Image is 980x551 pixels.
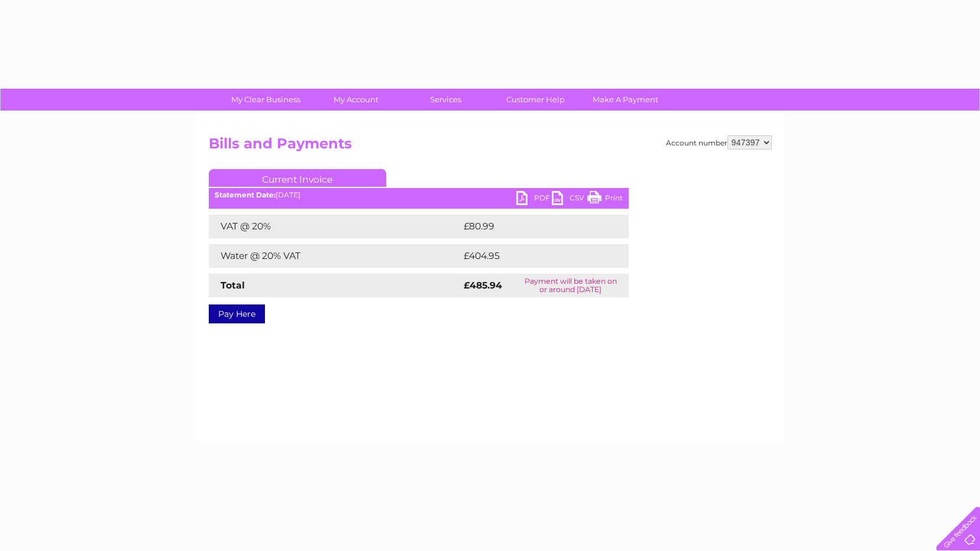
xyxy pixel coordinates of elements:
strong: Total [221,280,245,291]
strong: £485.94 [464,280,502,291]
a: Current Invoice [209,169,386,187]
td: Water @ 20% VAT [209,244,461,268]
a: Customer Help [487,89,584,111]
td: Payment will be taken on or around [DATE] [513,274,629,297]
div: [DATE] [209,191,629,199]
td: £80.99 [461,215,606,238]
div: Account number [666,135,772,150]
a: Make A Payment [577,89,674,111]
a: Print [587,191,623,208]
td: VAT @ 20% [209,215,461,238]
a: Services [397,89,494,111]
b: Statement Date: [215,190,276,199]
a: PDF [516,191,552,208]
td: £404.95 [461,244,608,268]
a: CSV [552,191,587,208]
a: My Account [307,89,405,111]
a: Pay Here [209,304,265,323]
a: My Clear Business [217,89,315,111]
h2: Bills and Payments [209,135,772,158]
